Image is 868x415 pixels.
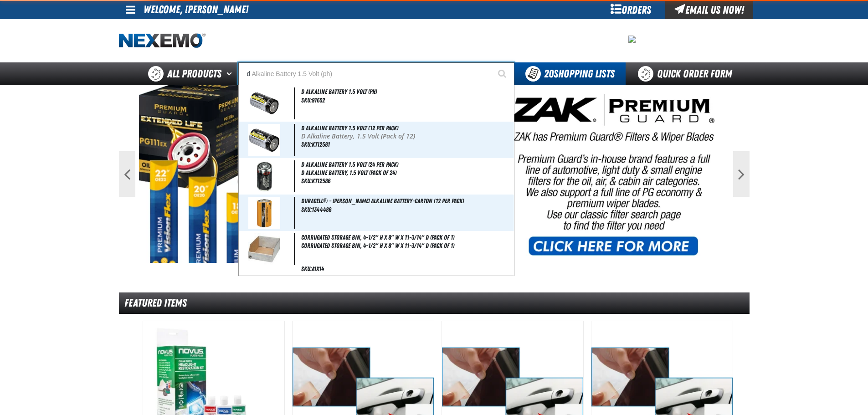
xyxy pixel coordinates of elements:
span: D Alkaline Battery 1.5 Volt (12 per pack) [301,124,398,132]
button: You have 20 Shopping Lists. Open to view details [514,62,626,85]
button: Open All Products pages [223,62,238,85]
button: Start Searching [492,62,514,85]
img: 0913759d47fe0bb872ce56e1ce62d35c.jpeg [628,36,636,43]
p: D Alkaline Battery, 1.5 Volt (Pack of 12) [301,133,512,140]
td: Corrugated Storage Bin, 4-1/2" H x 8" W x 11-3/14" D (Pack of 1) [301,242,656,269]
span: SKU:A1X14 [301,265,324,272]
span: Duracell® - [PERSON_NAME] Alkaline Battery-Carton (12 per pack) [301,197,464,205]
img: Nexemo logo [119,33,205,49]
span: SKU:1344486 [301,206,331,213]
input: Search [238,62,514,85]
img: 5b11584e3c882801003705-1344486-a.jpg [248,197,280,229]
span: Corrugated Storage Bin, 4-1/2" H x 8" W x 11-3/14" D (Pack of 1) [301,234,454,241]
a: Quick Order Form [626,62,749,85]
div: Featured Items [119,292,750,314]
span: SKU:KT12581 [301,141,330,148]
img: 5b1158291570c704101531-91652-1.jpg [248,87,280,119]
span: SKU:91652 [301,97,325,104]
img: PG Filters & Wipers [139,85,729,263]
span: All Products [167,66,221,82]
img: 5b11582dce607651518213-kt12581.jpg [248,124,280,156]
span: Shopping Lists [544,67,615,80]
img: 66478ecb28638182399892-A1X14.jpg [248,233,280,265]
span: D Alkaline Battery, 1.5 Volt (Pack of 24) [301,169,512,177]
span: D Alkaline Battery 1.5 Volt (ph) [301,88,377,95]
button: Previous [119,151,135,197]
button: Next [733,151,750,197]
strong: 20 [544,67,554,80]
span: SKU:KT12586 [301,177,330,184]
img: 5b11582de8465501963393-kt12586.jpg [248,160,280,192]
span: D Alkaline Battery 1.5 Volt (24 per pack) [301,161,398,168]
